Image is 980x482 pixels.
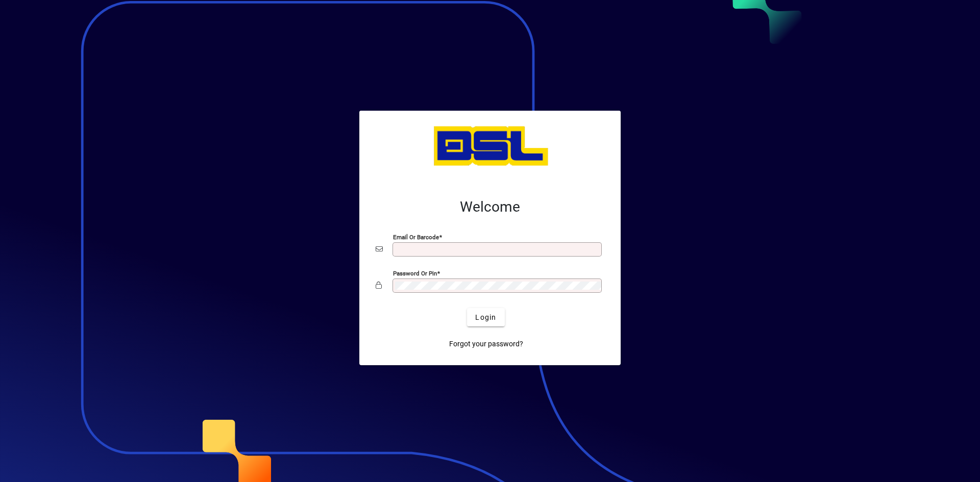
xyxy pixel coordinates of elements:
[393,234,439,241] mat-label: Email or Barcode
[467,308,504,326] button: Login
[376,198,604,216] h2: Welcome
[393,270,437,277] mat-label: Password or Pin
[475,312,496,323] span: Login
[449,339,523,349] span: Forgot your password?
[445,335,527,353] a: Forgot your password?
